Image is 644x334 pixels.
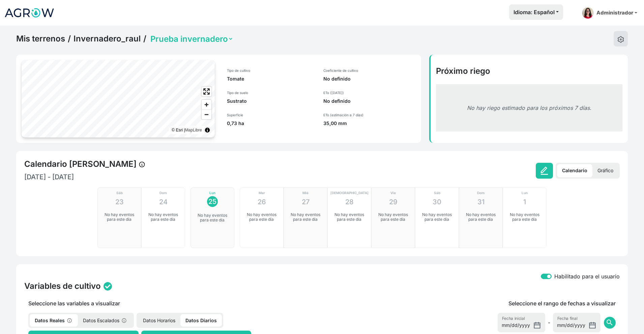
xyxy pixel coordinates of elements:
[203,126,211,134] summary: Toggle attribution
[24,299,368,307] p: Seleccione las variables a visualizar
[302,197,310,207] p: 27
[24,159,146,169] h4: Calendario [PERSON_NAME]
[592,164,618,177] p: Gráfico
[68,34,71,44] span: /
[302,190,309,195] p: Mié
[227,113,315,117] p: Superficie
[78,314,133,327] p: Datos Escalados
[548,318,550,327] span: -
[159,197,168,207] p: 24
[115,197,124,207] p: 23
[116,190,123,195] p: Sáb
[227,75,315,82] p: Tomate
[24,172,322,182] p: [DATE] - [DATE]
[376,212,410,222] p: No hay eventos para este día
[345,197,354,207] p: 28
[138,314,180,327] p: Datos Horarios
[477,190,485,195] p: Dom
[185,128,202,132] a: MapLibre
[202,110,211,119] button: Zoom out
[390,190,396,195] p: Vie
[227,68,315,73] p: Tipo de cultivo
[159,190,167,195] p: Dom
[102,212,137,222] p: No hay eventos para este día
[508,299,616,307] p: Seleccione el rango de fechas a visualizar
[180,314,222,327] p: Datos Diarios
[30,314,78,327] p: Datos Reales
[434,190,440,195] p: Sáb
[507,212,542,222] p: No hay eventos para este día
[617,36,624,43] img: edit
[332,212,367,222] p: No hay eventos para este día
[604,317,616,329] button: search
[288,212,323,222] p: No hay eventos para este día
[208,196,216,207] p: 25
[202,87,211,96] button: Enter fullscreen
[389,197,398,207] p: 29
[433,197,441,207] p: 30
[227,90,315,95] p: Tipo de suelo
[74,34,141,44] a: Invernadero_raul
[582,7,594,19] img: admin-picture
[172,127,202,133] div: © Esri |
[523,197,526,207] p: 1
[244,212,279,222] p: No hay eventos para este día
[22,60,215,138] canvas: Map
[227,98,315,104] p: Sustrato
[143,34,146,44] span: /
[477,197,485,207] p: 31
[464,212,498,222] p: No hay eventos para este día
[149,34,233,44] select: Terrain Selector
[436,66,622,76] h4: Próximo riego
[540,166,549,175] img: edit
[4,4,55,21] img: Logo
[522,190,528,195] p: Lun
[202,100,211,110] button: Zoom in
[323,90,416,95] p: ETo ([DATE])
[467,104,591,111] em: No hay riego estimado para los próximos 7 días.
[104,282,112,291] img: status
[195,213,230,222] p: No hay eventos para este día
[259,190,265,195] p: Mar
[323,68,416,73] p: Coeficiente de cultivo
[509,4,563,20] button: Idioma: Español
[420,212,454,222] p: No hay eventos para este día
[16,34,65,44] a: Mis terrenos
[258,197,266,207] p: 26
[606,318,614,327] span: search
[323,75,416,82] p: No definido
[323,120,416,127] p: 35,00 mm
[557,164,592,177] p: Calendario
[227,120,315,127] p: 0,73 ha
[209,190,215,195] p: Lun
[146,212,180,222] p: No hay eventos para este día
[323,113,416,117] p: ETo (estimación a 7 días)
[554,272,620,280] label: Habilitado para el usuario
[579,4,640,22] a: Administrador
[330,190,369,195] p: [DEMOGRAPHIC_DATA]
[323,98,416,104] p: No definido
[24,281,101,291] h4: Variables de cultivo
